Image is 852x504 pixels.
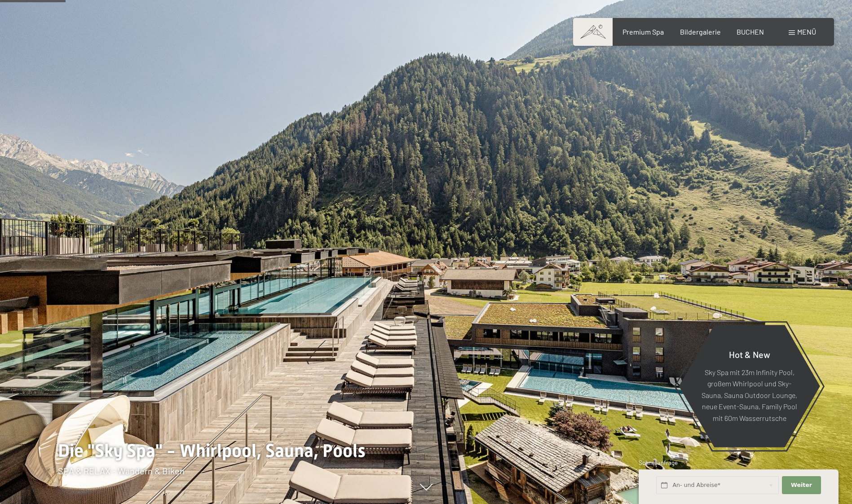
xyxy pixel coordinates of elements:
[782,476,821,495] button: Weiter
[701,366,798,424] p: Sky Spa mit 23m Infinity Pool, großem Whirlpool und Sky-Sauna, Sauna Outdoor Lounge, neue Event-S...
[791,481,812,489] span: Weiter
[678,324,821,448] a: Hot & New Sky Spa mit 23m Infinity Pool, großem Whirlpool und Sky-Sauna, Sauna Outdoor Lounge, ne...
[639,459,678,466] span: Schnellanfrage
[797,27,816,36] span: Menü
[737,27,764,36] a: BUCHEN
[729,349,770,359] span: Hot & New
[622,27,664,36] a: Premium Spa
[680,27,721,36] a: Bildergalerie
